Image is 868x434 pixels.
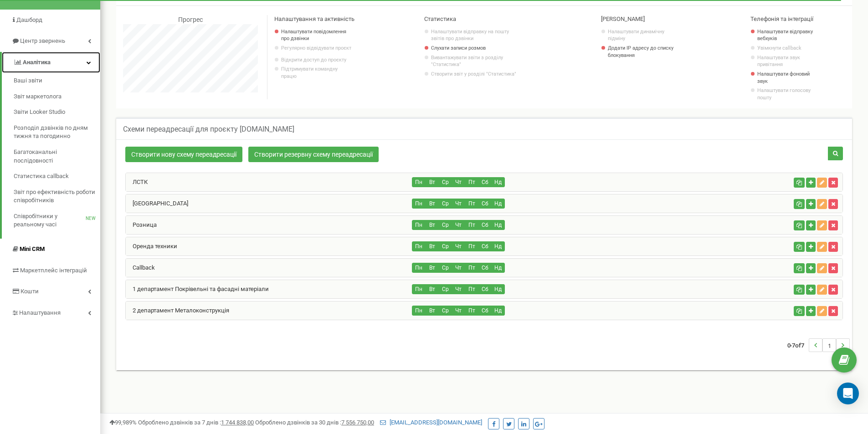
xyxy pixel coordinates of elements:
[425,284,439,294] button: Вт
[478,263,492,273] button: Сб
[14,89,100,105] a: Звіт маркетолога
[425,199,439,209] button: Вт
[828,147,843,160] button: Пошук схеми переадресації
[431,28,521,42] a: Налаштувати відправку на пошту звітів про дзвінки
[126,179,148,185] a: ЛСТК
[787,329,850,361] nav: ...
[452,220,465,230] button: Чт
[478,306,492,316] button: Сб
[757,28,816,42] a: Налаштувати відправку вебхуків
[412,177,426,187] button: Пн
[787,338,809,352] span: 0-7 7
[491,306,505,316] button: Нд
[274,15,354,22] span: Налаштування та активність
[412,220,426,230] button: Пн
[491,177,505,187] button: Нд
[452,177,465,187] button: Чт
[126,221,157,228] a: Розница
[822,338,836,352] li: 1
[125,147,242,162] a: Створити нову схему переадресації
[425,177,439,187] button: Вт
[109,419,137,426] span: 99,989%
[452,284,465,294] button: Чт
[14,209,100,233] a: Співробітники у реальному часіNEW
[465,306,478,316] button: Пт
[601,15,645,22] span: [PERSON_NAME]
[412,284,426,294] button: Пн
[412,199,426,209] button: Пн
[341,419,374,426] u: 7 556 750,00
[2,52,100,73] a: Аналiтика
[20,245,45,252] span: Mini CRM
[465,263,478,273] button: Пт
[126,243,177,250] a: Оренда техники
[221,419,254,426] u: 1 744 838,00
[431,54,521,68] a: Вивантажувати звіти з розділу "Статистика"
[431,71,521,78] a: Створити звіт у розділі "Статистика"
[16,16,42,23] span: Дашборд
[14,168,100,184] a: Статистика callback
[412,241,426,251] button: Пн
[452,199,465,209] button: Чт
[126,264,155,271] a: Callback
[431,45,521,52] a: Слухати записи розмов
[138,419,254,426] span: Оброблено дзвінків за 7 днів :
[478,241,492,251] button: Сб
[757,45,816,52] a: Увімкнути callback
[491,241,505,251] button: Нд
[425,263,439,273] button: Вт
[380,419,482,426] a: [EMAIL_ADDRESS][DOMAIN_NAME]
[425,241,439,251] button: Вт
[465,220,478,230] button: Пт
[465,241,478,251] button: Пт
[14,144,100,168] a: Багатоканальні послідовності
[425,306,439,316] button: Вт
[123,125,294,133] h5: Схеми переадресації для проєкту [DOMAIN_NAME]
[452,241,465,251] button: Чт
[491,263,505,273] button: Нд
[438,199,452,209] button: Ср
[750,15,813,22] span: Телефонія та інтеграції
[126,307,229,314] a: 2 департамент Металоконструкція
[438,220,452,230] button: Ср
[14,92,62,101] span: Звіт маркетолога
[412,263,426,273] button: Пн
[14,104,100,120] a: Звіти Looker Studio
[14,212,86,229] span: Співробітники у реальному часі
[14,77,42,85] span: Ваші звіти
[757,54,816,68] a: Налаштувати звук привітання
[126,286,269,292] a: 1 департамент Покрівельні та фасадні матеріали
[14,108,65,117] span: Звіти Looker Studio
[465,177,478,187] button: Пт
[14,172,69,181] span: Статистика callback
[491,199,505,209] button: Нд
[452,306,465,316] button: Чт
[20,37,65,44] span: Центр звернень
[757,71,816,85] a: Налаштувати фоновий звук
[14,120,100,144] a: Розподіл дзвінків по дням тижня та погодинно
[255,419,374,426] span: Оброблено дзвінків за 30 днів :
[478,177,492,187] button: Сб
[126,200,188,207] a: [GEOGRAPHIC_DATA]
[178,16,203,23] span: Прогрес
[281,28,352,42] a: Налаштувати повідомлення про дзвінки
[438,306,452,316] button: Ср
[14,188,96,205] span: Звіт про ефективність роботи співробітників
[837,383,859,404] div: Open Intercom Messenger
[424,15,456,22] span: Статистика
[452,263,465,273] button: Чт
[23,59,51,66] span: Аналiтика
[281,56,352,64] a: Відкрити доступ до проєкту
[20,267,87,274] span: Маркетплейс інтеграцій
[478,199,492,209] button: Сб
[438,284,452,294] button: Ср
[438,241,452,251] button: Ср
[465,284,478,294] button: Пт
[478,284,492,294] button: Сб
[491,284,505,294] button: Нд
[425,220,439,230] button: Вт
[608,45,678,59] a: Додати IP адресу до списку блокування
[795,341,801,349] span: of
[281,66,352,80] p: Підтримувати командну працю
[757,87,816,101] a: Налаштувати голосову пошту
